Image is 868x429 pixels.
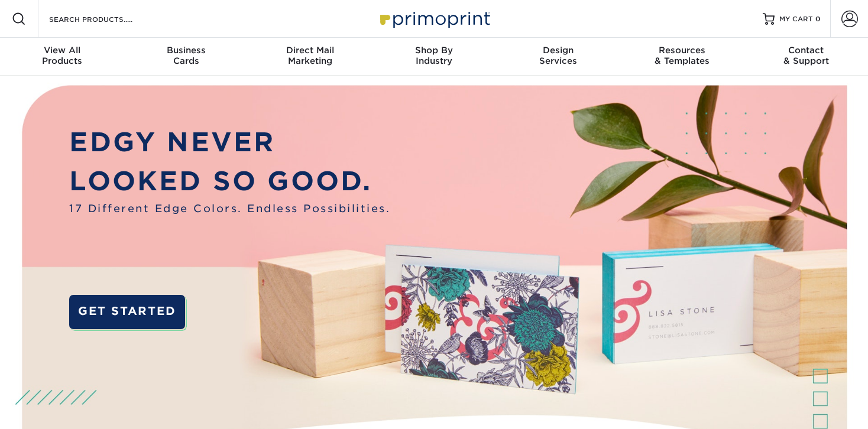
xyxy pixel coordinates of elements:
div: Cards [124,45,248,66]
span: MY CART [779,14,813,24]
p: EDGY NEVER [69,123,390,162]
div: & Support [744,45,868,66]
p: LOOKED SO GOOD. [69,162,390,201]
a: GET STARTED [69,295,184,329]
input: SEARCH PRODUCTS..... [48,12,163,26]
span: Resources [620,45,744,56]
div: Industry [372,45,496,66]
span: 17 Different Edge Colors. Endless Possibilities. [69,201,390,216]
a: Resources& Templates [620,38,744,76]
span: Business [124,45,248,56]
a: Direct MailMarketing [248,38,372,76]
div: & Templates [620,45,744,66]
img: Primoprint [375,6,493,31]
span: Contact [744,45,868,56]
a: DesignServices [496,38,620,76]
span: Shop By [372,45,496,56]
div: Services [496,45,620,66]
a: Shop ByIndustry [372,38,496,76]
span: Direct Mail [248,45,372,56]
a: BusinessCards [124,38,248,76]
span: 0 [815,15,821,23]
div: Marketing [248,45,372,66]
a: Contact& Support [744,38,868,76]
span: Design [496,45,620,56]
